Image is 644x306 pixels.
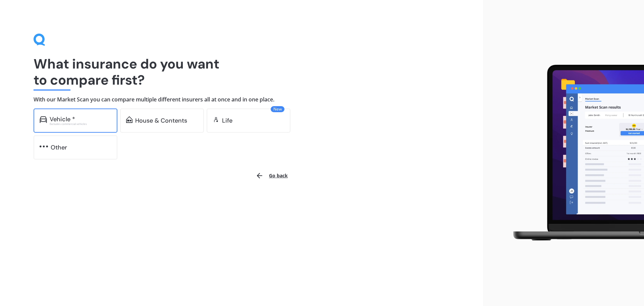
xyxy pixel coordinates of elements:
[34,96,449,103] h4: With our Market Scan you can compare multiple different insurers all at once and in one place.
[222,117,232,124] div: Life
[503,61,644,246] img: laptop.webp
[50,116,75,123] div: Vehicle *
[135,117,187,124] div: House & Contents
[40,143,48,150] img: other.81dba5aafe580aa69f38.svg
[213,116,219,123] img: life.f720d6a2d7cdcd3ad642.svg
[40,116,47,123] img: car.f15378c7a67c060ca3f3.svg
[51,144,67,151] div: Other
[50,123,111,125] div: Excludes commercial vehicles
[252,168,292,184] button: Go back
[271,106,284,112] span: New
[34,56,449,88] h1: What insurance do you want to compare first?
[126,116,132,123] img: home-and-contents.b802091223b8502ef2dd.svg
